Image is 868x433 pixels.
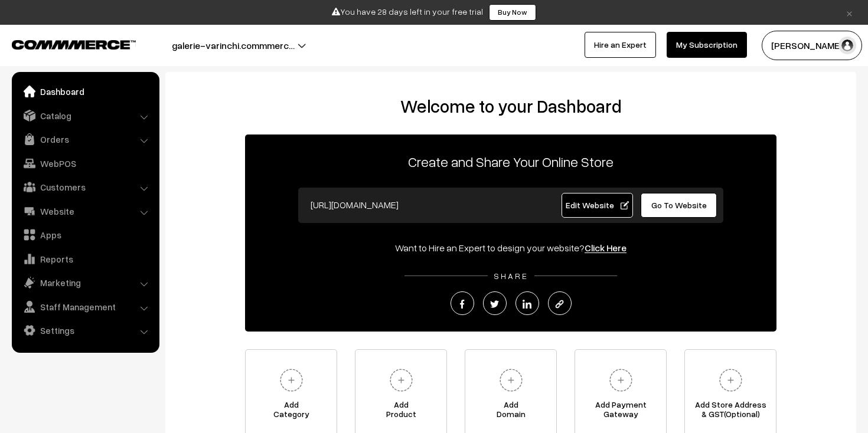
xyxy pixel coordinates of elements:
div: You have 28 days left in your free trial [4,4,864,21]
span: SHARE [488,271,534,281]
div: Want to Hire an Expert to design your website? [245,241,776,255]
a: Website [15,201,155,222]
a: Marketing [15,272,155,293]
span: Go To Website [651,200,707,210]
span: Add Payment Gateway [575,400,666,424]
button: [PERSON_NAME] [762,31,862,60]
img: plus.svg [275,364,308,396]
a: Dashboard [15,81,155,102]
a: Catalog [15,105,155,126]
a: × [841,5,857,19]
p: Create and Share Your Online Store [245,151,776,172]
img: plus.svg [605,364,637,396]
a: Customers [15,176,155,198]
span: Add Category [246,400,337,424]
span: Edit Website [566,200,629,210]
a: Staff Management [15,296,155,317]
a: My Subscription [667,32,747,58]
a: Reports [15,248,155,270]
img: plus.svg [495,364,527,396]
a: Go To Website [641,193,717,218]
h2: Welcome to your Dashboard [177,96,844,117]
a: Hire an Expert [585,32,656,58]
a: COMMMERCE [12,37,115,51]
span: Add Store Address & GST(Optional) [685,400,776,424]
span: Add Product [355,400,446,424]
a: Edit Website [562,193,634,218]
button: galerie-varinchi.commmerc… [130,31,336,60]
img: plus.svg [714,364,747,396]
a: Click Here [585,242,626,254]
img: user [838,37,856,54]
img: COMMMERCE [12,40,136,49]
span: Add Domain [465,400,556,424]
a: WebPOS [15,153,155,174]
img: plus.svg [385,364,417,396]
a: Buy Now [489,4,536,21]
a: Settings [15,320,155,341]
a: Apps [15,224,155,245]
a: Orders [15,129,155,150]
